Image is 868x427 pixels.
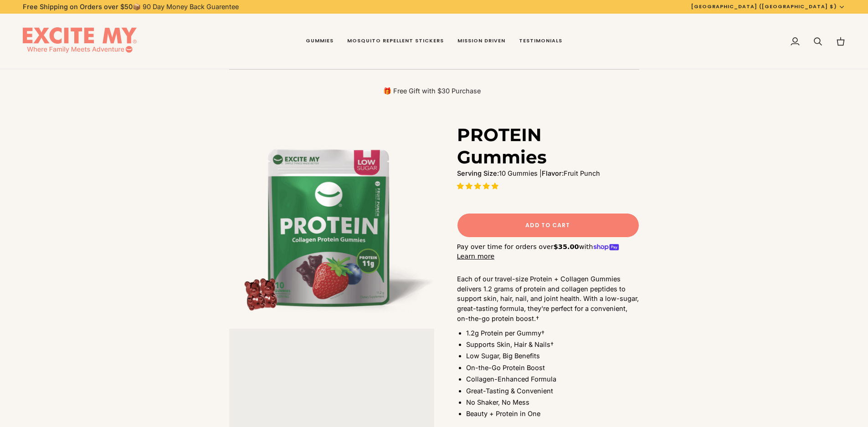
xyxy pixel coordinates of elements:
li: On-the-Go Protein Boost [466,363,639,373]
img: EXCITE MY® [23,27,137,56]
strong: Serving Size: [457,169,499,177]
a: Mosquito Repellent Stickers [340,14,451,69]
button: [GEOGRAPHIC_DATA] ([GEOGRAPHIC_DATA] $) [684,3,852,10]
strong: Free Shipping on Orders over $50 [23,3,133,10]
li: No Shaker, No Mess [466,397,639,407]
span: Mosquito Repellent Stickers [347,37,444,45]
li: Low Sugar, Big Benefits [466,351,639,361]
strong: Flavor: [542,169,564,177]
h1: PROTEIN Gummies [457,124,632,168]
span: Gummies [306,37,334,45]
a: Testimonials [512,14,569,69]
span: Mission Driven [457,37,505,45]
p: 🎁 Free Gift with $30 Purchase [229,86,635,96]
a: Gummies [299,14,340,69]
li: Collagen-Enhanced Formula [466,374,639,384]
a: Mission Driven [451,14,512,69]
p: 📦 90 Day Money Back Guarentee [23,2,239,12]
p: 10 Gummies | Fruit Punch [457,168,639,178]
li: Beauty + Protein in One [466,409,639,419]
span: Add to Cart [525,221,570,229]
li: Supports Skin, Hair & Nails† [466,340,639,350]
span: Testimonials [519,37,562,45]
button: Add to Cart [457,213,639,238]
li: Great-Tasting & Convenient [466,386,639,396]
li: 1.2g Protein per Gummy† [466,328,639,338]
span: Each of our travel-size Protein + Collagen Gummies delivers 1.2 grams of protein and collagen pep... [457,275,639,322]
img: PROTEIN Gummies [229,124,434,329]
span: 4.96 stars [457,182,500,190]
